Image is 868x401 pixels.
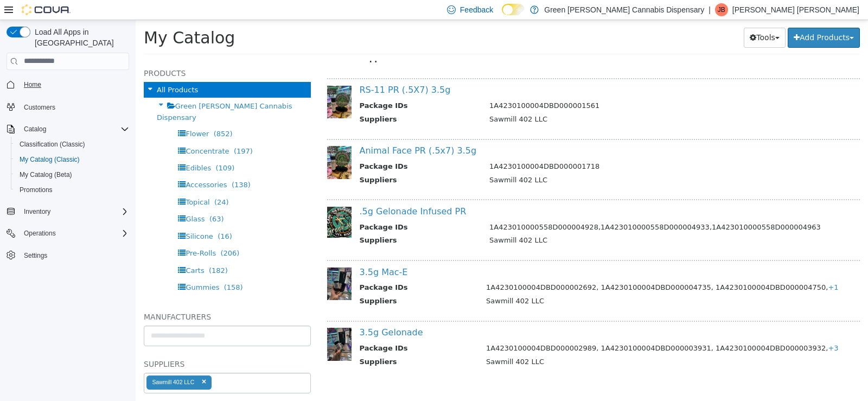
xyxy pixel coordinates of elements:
[192,126,216,158] img: 150
[80,144,99,152] span: (109)
[652,8,724,28] button: Add Products
[15,153,84,166] a: My Catalog (Classic)
[50,229,80,237] span: Pre-Rolls
[15,168,76,181] a: My Catalog (Beta)
[50,263,84,271] span: Gummies
[20,78,46,91] a: Home
[24,125,46,133] span: Catalog
[342,336,711,350] td: Sawmill 402 LLC
[224,323,343,336] th: Package IDs
[718,3,725,16] span: JB
[20,155,80,164] span: My Catalog (Classic)
[7,72,129,291] nav: Complex example
[50,127,93,135] span: Concentrate
[15,183,129,196] span: Promotions
[224,247,272,257] a: 3.5g Mac-E
[11,152,133,167] button: My Catalog (Classic)
[50,110,73,118] span: Flower
[20,205,55,218] button: Inventory
[224,215,346,228] th: Suppliers
[732,3,859,16] p: [PERSON_NAME] [PERSON_NAME]
[82,212,97,220] span: (16)
[20,205,129,218] span: Inventory
[74,195,88,203] span: (63)
[11,167,133,182] button: My Catalog (Beta)
[192,247,216,280] img: 150
[24,80,41,89] span: Home
[20,100,129,113] span: Customers
[20,249,52,262] a: Settings
[2,99,133,114] button: Customers
[50,195,69,203] span: Glass
[224,141,346,155] th: Package IDs
[224,307,288,317] a: 3.5g Gelonade
[85,229,104,237] span: (206)
[224,155,346,168] th: Suppliers
[88,263,107,271] span: (158)
[346,141,711,155] td: 1A4230100004DBD000001718
[8,8,99,27] span: My Catalog
[24,229,56,238] span: Operations
[20,249,129,262] span: Settings
[224,276,343,289] th: Suppliers
[709,3,711,16] p: |
[224,65,315,75] a: RS-11 PR (.5X7) 3.5g
[78,110,97,118] span: (852)
[8,338,175,351] h5: Suppliers
[15,183,57,196] a: Promotions
[20,78,129,91] span: Home
[15,138,90,151] a: Classification (Classic)
[8,47,175,60] h5: Products
[50,212,77,220] span: Silicone
[24,207,50,216] span: Inventory
[502,15,502,16] span: Dark Mode
[224,80,346,94] th: Package IDs
[224,336,343,350] th: Suppliers
[346,155,711,168] td: Sawmill 402 LLC
[20,186,53,194] span: Promotions
[346,94,711,107] td: Sawmill 402 LLC
[15,138,129,151] span: Classification (Classic)
[8,290,175,303] h5: Manufacturers
[2,226,133,241] button: Operations
[608,8,650,28] button: Tools
[2,204,133,219] button: Inventory
[15,168,129,181] span: My Catalog (Beta)
[16,359,59,366] div: Sawmill 402 LLC
[544,3,704,16] p: Green [PERSON_NAME] Cannabis Dispensary
[692,263,703,271] span: +1
[2,247,133,263] button: Settings
[21,82,157,101] span: Green [PERSON_NAME] Cannabis Dispensary
[2,77,133,92] button: Home
[50,246,68,254] span: Carts
[79,178,93,186] span: (24)
[20,227,129,240] span: Operations
[20,123,50,136] button: Catalog
[224,262,343,276] th: Package IDs
[50,144,75,152] span: Edibles
[346,202,711,215] td: 1A423010000558D000004928,1A423010000558D000004933,1A423010000558D000004963
[224,186,331,196] a: .5g Gelonade Infused PR
[2,122,133,137] button: Catalog
[460,4,493,15] span: Feedback
[30,27,129,48] span: Load All Apps in [GEOGRAPHIC_DATA]
[11,182,133,198] button: Promotions
[224,94,346,107] th: Suppliers
[350,263,703,271] span: 1A4230100004DBD000002692, 1A4230100004DBD000004735, 1A4230100004DBD000004750,
[502,4,525,15] input: Dark Mode
[50,178,74,186] span: Topical
[224,125,341,136] a: Animal Face PR (.5x7) 3.5g
[24,103,55,112] span: Customers
[346,80,711,94] td: 1A4230100004DBD000001561
[21,66,62,74] span: All Products
[22,4,71,15] img: Cova
[20,170,72,179] span: My Catalog (Beta)
[350,324,703,332] span: 1A4230100004DBD000002989, 1A4230100004DBD000003931, 1A4230100004DBD000003932,
[24,251,47,260] span: Settings
[342,276,711,289] td: Sawmill 402 LLC
[20,123,129,136] span: Catalog
[692,324,703,332] span: +3
[346,215,711,228] td: Sawmill 402 LLC
[11,137,133,152] button: Classification (Classic)
[20,140,85,149] span: Classification (Classic)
